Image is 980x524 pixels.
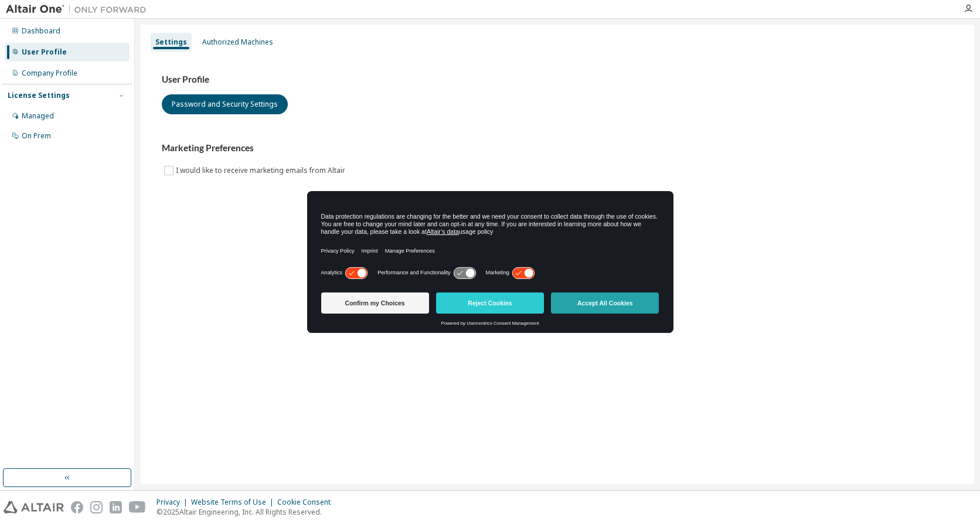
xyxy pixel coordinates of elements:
[277,498,338,507] div: Cookie Consent
[176,164,348,178] label: I would like to receive marketing emails from Altair
[156,498,191,507] div: Privacy
[6,4,152,15] img: Altair One
[156,507,338,517] p: © 2025 Altair Engineering, Inc. All Rights Reserved.
[4,501,64,513] img: altair_logo.svg
[22,131,51,141] div: On Prem
[22,69,77,78] div: Company Profile
[90,501,103,513] img: instagram.svg
[202,38,273,47] div: Authorized Machines
[71,501,83,513] img: facebook.svg
[22,47,67,57] div: User Profile
[129,501,146,513] img: youtube.svg
[162,142,953,154] h3: Marketing Preferences
[162,94,288,114] button: Password and Security Settings
[110,501,122,513] img: linkedin.svg
[191,498,277,507] div: Website Terms of Use
[22,111,54,121] div: Managed
[162,74,953,86] h3: User Profile
[8,91,70,100] div: License Settings
[155,38,187,47] div: Settings
[22,26,60,36] div: Dashboard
